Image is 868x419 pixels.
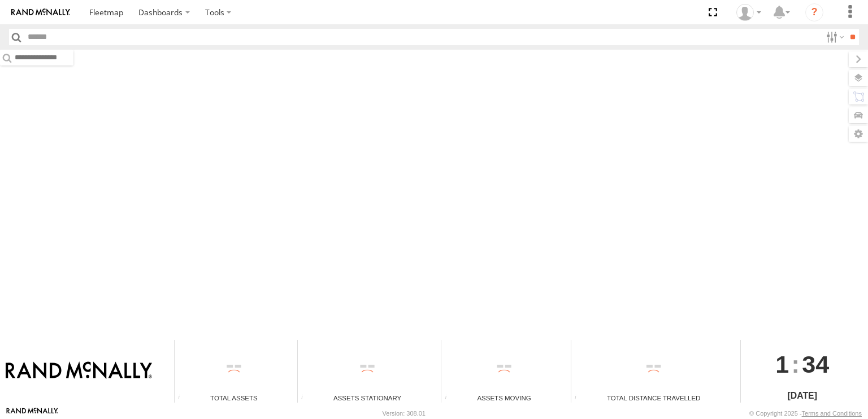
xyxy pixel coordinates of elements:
div: Total Distance Travelled [571,393,736,403]
div: [DATE] [741,389,864,403]
img: Rand McNally [6,361,152,381]
div: Total number of assets current in transit. [441,394,458,403]
div: : [741,340,864,389]
div: Assets Stationary [298,393,437,403]
a: Visit our Website [6,408,58,419]
div: Version: 308.01 [383,410,426,417]
div: Total distance travelled by all assets within specified date range and applied filters [571,394,588,403]
div: Assets Moving [441,393,566,403]
div: Total number of assets current stationary. [298,394,315,403]
span: 34 [802,340,829,389]
a: Terms and Conditions [802,410,862,417]
label: Search Filter Options [822,29,846,45]
div: Total Assets [175,393,293,403]
span: 1 [775,340,789,389]
div: Total number of Enabled Assets [175,394,192,403]
div: Valeo Dash [732,4,765,21]
div: © Copyright 2025 - [749,410,862,417]
i: ? [805,3,823,21]
img: rand-logo.svg [11,8,70,16]
label: Map Settings [849,126,868,142]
